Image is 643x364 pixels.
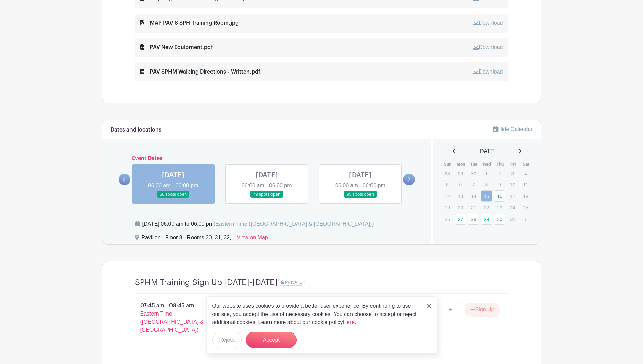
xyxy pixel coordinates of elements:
[246,332,297,348] button: Accept
[237,234,268,244] a: View on Map
[494,168,505,179] p: 2
[455,191,466,201] p: 13
[507,191,518,201] p: 17
[124,299,223,337] p: 07:45 am - 08:45 am
[465,303,500,317] button: Sign Up
[212,302,420,326] p: Our website uses cookies to provide a better user experience. By continuing to use our site, you ...
[343,319,355,325] a: Here
[493,126,533,132] a: Hide Calendar
[481,190,492,202] a: 15
[468,214,479,225] a: 28
[142,234,232,244] div: Pavilion - Floor 8 - Rooms 30, 31, 32,
[520,202,531,213] p: 25
[468,179,479,190] p: 7
[212,332,242,348] button: Reject
[507,202,518,213] p: 24
[442,214,453,224] p: 26
[481,161,494,168] th: Wed
[214,221,374,227] span: (Eastern Time ([GEOGRAPHIC_DATA] & [GEOGRAPHIC_DATA]))
[468,168,479,179] p: 30
[110,127,161,133] h6: Dates and locations
[455,161,468,168] th: Mon
[130,155,403,162] h6: Event Dates
[507,214,518,224] p: 31
[481,168,492,179] p: 1
[507,179,518,190] p: 10
[455,179,466,190] p: 6
[494,202,505,213] p: 23
[520,179,531,190] p: 11
[520,168,531,179] p: 4
[481,202,492,213] p: 22
[140,43,213,52] div: PAV New Equipment.pdf
[455,168,466,179] p: 29
[142,220,374,228] div: [DATE] 06:00 am to 06:00 pm
[468,191,479,201] p: 14
[520,161,533,168] th: Sat
[468,202,479,213] p: 21
[494,161,507,168] th: Thu
[494,179,505,190] p: 9
[140,303,204,333] span: - Eastern Time ([GEOGRAPHIC_DATA] & [GEOGRAPHIC_DATA])
[520,214,531,224] p: 1
[442,168,453,179] p: 28
[140,68,260,76] div: PAV SPHM Walking Directions - Written.pdf
[494,214,505,225] a: 30
[494,190,505,202] a: 16
[442,179,453,190] p: 5
[467,161,481,168] th: Tue
[441,161,455,168] th: Sun
[507,161,520,168] th: Fri
[473,20,503,26] a: Download
[473,44,503,50] a: Download
[135,278,278,287] h4: SPHM Training Sign Up [DATE]-[DATE]
[473,69,503,75] a: Download
[442,302,459,318] a: +
[507,168,518,179] p: 3
[285,280,302,285] span: PRIVATE
[427,304,431,308] img: close_button-5f87c8562297e5c2d7936805f587ecaba9071eb48480494691a3f1689db116b3.svg
[455,214,466,225] a: 27
[442,202,453,213] p: 19
[455,202,466,213] p: 20
[479,147,496,156] span: [DATE]
[481,214,492,225] a: 29
[140,19,239,27] div: MAP PAV 8 SPH Training Room.jpg
[442,191,453,201] p: 12
[520,191,531,201] p: 18
[481,179,492,190] p: 8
